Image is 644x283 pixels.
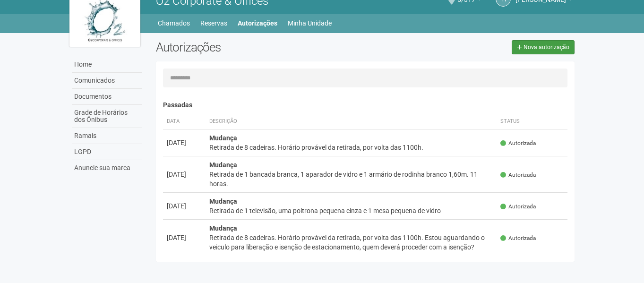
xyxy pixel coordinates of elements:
a: Home [72,57,142,73]
strong: Mudança [209,161,237,169]
a: Grade de Horários dos Ônibus [72,105,142,128]
div: [DATE] [167,170,202,179]
div: [DATE] [167,233,202,242]
span: Autorizada [500,203,536,211]
h4: Passadas [163,102,568,109]
a: Anuncie sua marca [72,160,142,176]
a: Chamados [158,17,190,30]
span: Autorizada [500,139,536,147]
div: Retirada de 8 cadeiras. Horário provável da retirada, por volta das 1100h. Estou aguardando o vei... [209,233,493,252]
div: Retirada de 1 bancada branca, 1 aparador de vidro e 1 armário de rodinha branco 1,60m. 11 horas. [209,170,493,189]
div: Retirada de 8 cadeiras. Horário provável da retirada, por volta das 1100h. [209,143,493,152]
a: Ramais [72,128,142,144]
th: Data [163,114,206,129]
a: Reservas [200,17,227,30]
strong: Mudança [209,134,237,142]
a: Nova autorização [512,40,575,54]
th: Descrição [206,114,497,129]
a: Documentos [72,89,142,105]
th: Status [497,114,567,129]
a: Comunicados [72,73,142,89]
span: Nova autorização [524,44,569,51]
a: Minha Unidade [288,17,332,30]
strong: Mudança [209,224,237,232]
a: Autorizações [238,17,277,30]
span: Autorizada [500,234,536,242]
strong: Mudança [209,197,237,205]
div: [DATE] [167,201,202,211]
div: [DATE] [167,138,202,147]
a: LGPD [72,144,142,160]
h2: Autorizações [156,40,358,54]
span: Autorizada [500,171,536,179]
div: Retirada de 1 televisão, uma poltrona pequena cinza e 1 mesa pequena de vidro [209,206,493,215]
